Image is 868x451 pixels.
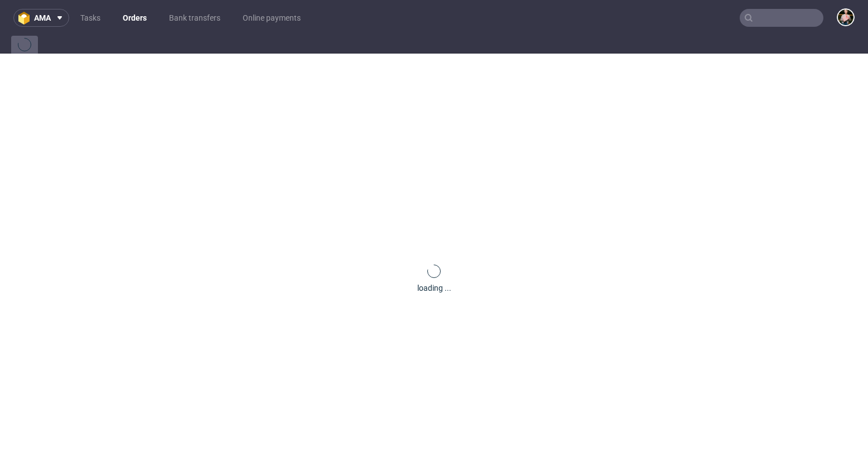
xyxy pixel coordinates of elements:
div: loading ... [417,282,451,294]
a: Bank transfers [162,9,227,27]
span: ama [34,14,51,22]
img: Marta Tomaszewska [838,9,853,25]
button: ama [13,9,69,27]
a: Tasks [74,9,107,27]
a: Orders [116,9,153,27]
a: Online payments [236,9,307,27]
img: logo [18,12,34,25]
